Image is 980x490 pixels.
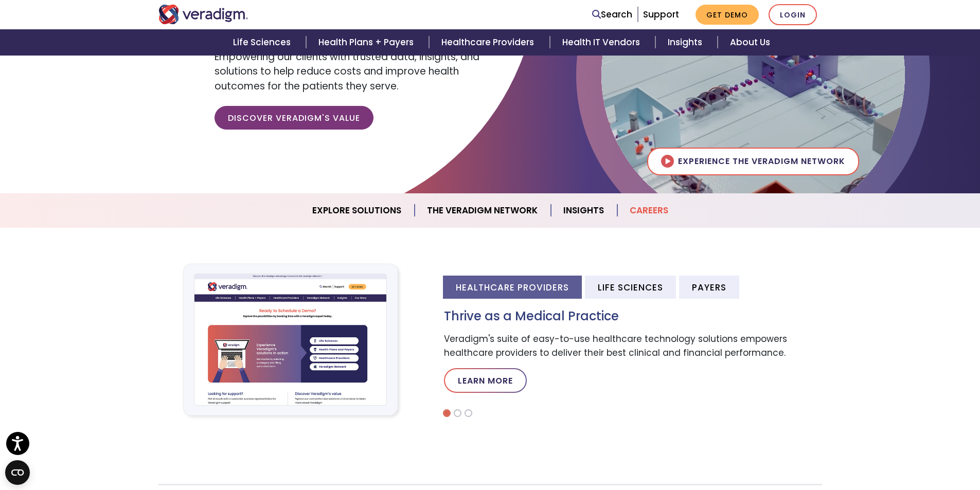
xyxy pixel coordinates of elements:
a: Search [592,8,632,22]
li: Healthcare Providers [443,276,582,299]
span: Empowering our clients with trusted data, insights, and solutions to help reduce costs and improv... [215,50,479,93]
a: Explore Solutions [300,197,415,224]
li: Life Sciences [585,276,676,299]
a: Insights [551,197,617,224]
h3: Thrive as a Medical Practice [444,309,822,324]
p: Veradigm's suite of easy-to-use healthcare technology solutions empowers healthcare providers to ... [444,332,822,360]
a: Login [769,4,817,25]
a: Learn More [444,368,527,393]
a: Health IT Vendors [550,29,655,56]
a: Discover Veradigm's Value [215,106,373,130]
a: Support [643,8,679,21]
iframe: Drift Chat Widget [782,416,968,478]
img: Veradigm logo [158,5,248,24]
a: Life Sciences [221,29,306,56]
a: About Us [718,29,782,56]
a: The Veradigm Network [415,197,551,224]
a: Get Demo [696,5,759,25]
a: Healthcare Providers [429,29,549,56]
a: Careers [617,197,681,224]
li: Payers [679,276,739,299]
a: Insights [655,29,718,56]
a: Health Plans + Payers [306,29,429,56]
button: Open CMP widget [5,460,30,485]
